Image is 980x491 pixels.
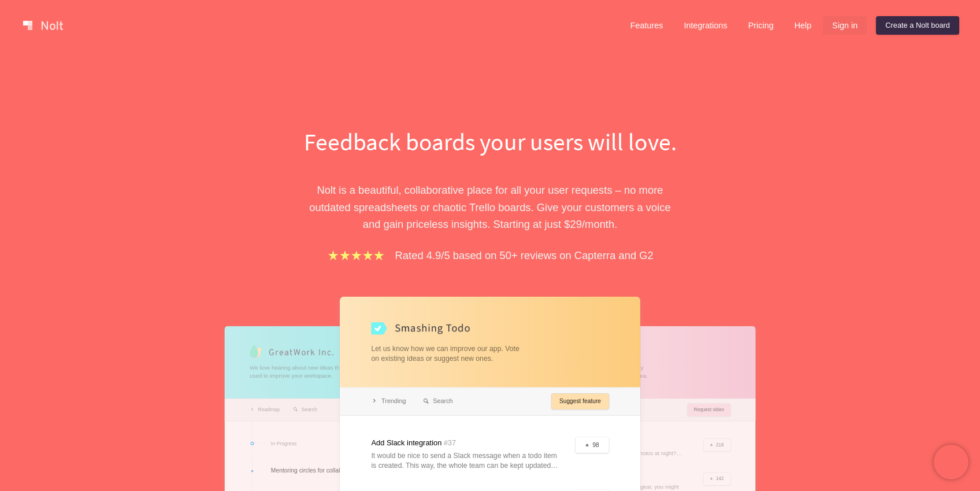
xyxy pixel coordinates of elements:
[326,249,385,262] img: stars.b067e34983.png
[621,16,673,35] a: Features
[291,182,689,232] p: Nolt is a beautiful, collaborative place for all your user requests – no more outdated spreadshee...
[934,445,968,479] iframe: Chatra live chat
[291,125,689,158] h1: Feedback boards your users will love.
[785,16,821,35] a: Help
[823,16,867,35] a: Sign in
[739,16,783,35] a: Pricing
[876,16,959,35] a: Create a Nolt board
[395,247,654,264] p: Rated 4.9/5 based on 50+ reviews on Capterra and G2
[674,16,736,35] a: Integrations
